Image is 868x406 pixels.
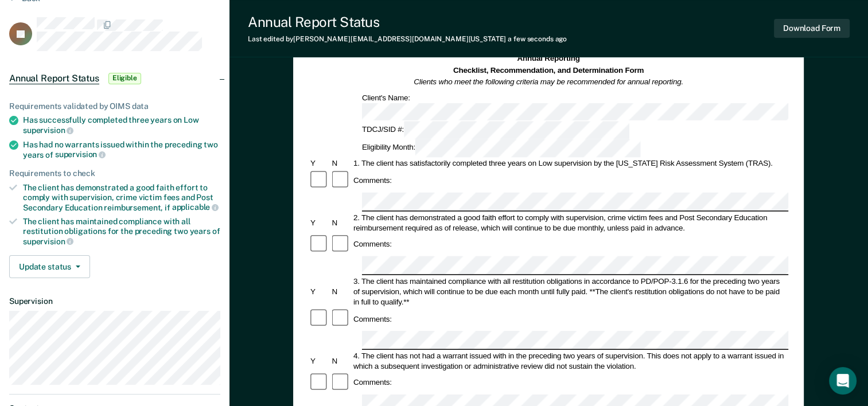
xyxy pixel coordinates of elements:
span: supervision [23,126,73,135]
span: a few seconds ago [508,35,567,43]
div: Y [309,158,330,169]
div: N [330,217,352,228]
div: Y [309,356,330,366]
div: Comments: [352,239,394,249]
div: Y [309,286,330,296]
div: The client has demonstrated a good faith effort to comply with supervision, crime victim fees and... [23,183,220,212]
div: Last edited by [PERSON_NAME][EMAIL_ADDRESS][DOMAIN_NAME][US_STATE] [248,35,567,43]
div: Comments: [352,175,394,186]
div: Eligibility Month: [360,139,643,157]
div: The client has maintained compliance with all restitution obligations for the preceding two years of [23,217,220,246]
strong: Checklist, Recommendation, and Determination Form [453,66,644,75]
div: 3. The client has maintained compliance with all restitution obligations in accordance to PD/POP-... [352,276,788,307]
div: Annual Report Status [248,14,567,30]
button: Download Form [774,19,850,38]
span: applicable [172,202,219,212]
div: Has successfully completed three years on Low [23,115,220,135]
div: Y [309,217,330,228]
div: N [330,158,352,169]
span: supervision [23,237,73,246]
div: Requirements validated by OIMS data [9,101,220,111]
div: Has had no warrants issued within the preceding two years of [23,140,220,159]
div: Open Intercom Messenger [829,367,857,395]
button: Update status [9,255,90,278]
div: Requirements to check [9,169,220,178]
div: Comments: [352,377,394,388]
div: 4. The client has not had a warrant issued with in the preceding two years of supervision. This d... [352,350,788,371]
div: N [330,286,352,296]
dt: Supervision [9,296,220,306]
span: Annual Report Status [9,73,99,84]
div: 1. The client has satisfactorily completed three years on Low supervision by the [US_STATE] Risk ... [352,158,788,169]
div: Comments: [352,314,394,324]
em: Clients who meet the following criteria may be recommended for annual reporting. [414,77,684,86]
div: 2. The client has demonstrated a good faith effort to comply with supervision, crime victim fees ... [352,212,788,233]
span: supervision [55,150,106,159]
strong: Annual Reporting [517,54,580,63]
div: N [330,356,352,366]
span: Eligible [108,73,141,84]
div: TDCJ/SID #: [360,122,631,139]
